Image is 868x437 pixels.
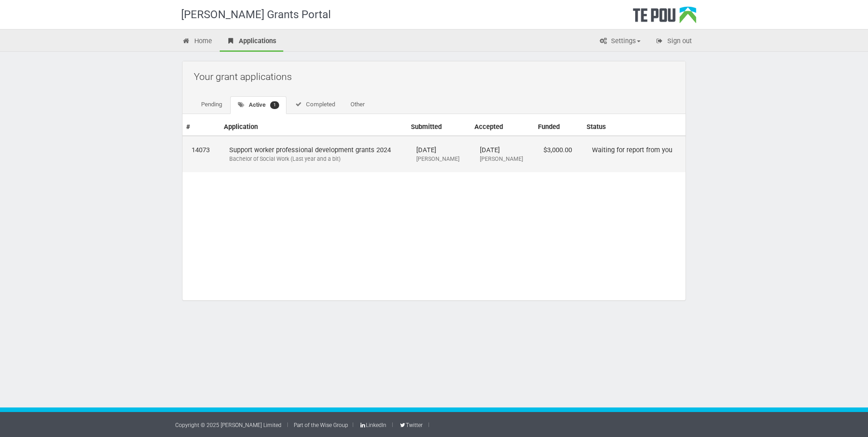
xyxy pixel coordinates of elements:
th: Funded [534,119,583,136]
div: [PERSON_NAME] [416,155,462,163]
a: Completed [287,96,342,114]
a: Other [343,96,372,114]
a: Home [175,32,219,52]
td: Support worker professional development grants 2024 [220,136,407,172]
a: Twitter [399,422,422,428]
a: LinkedIn [359,422,386,428]
div: [PERSON_NAME] [480,155,525,163]
div: Bachelor of Social Work (Last year and a bit) [229,155,398,163]
a: Active [230,96,286,114]
th: # [182,119,220,136]
th: Application [220,119,407,136]
h2: Your grant applications [194,66,679,87]
td: 14073 [182,136,220,172]
a: Sign out [648,32,699,52]
td: $3,000.00 [534,136,583,172]
a: Applications [220,32,283,52]
td: [DATE] [407,136,471,172]
td: [DATE] [471,136,534,172]
a: Pending [194,96,229,114]
span: 1 [270,101,279,109]
a: Part of the Wise Group [294,422,348,428]
th: Accepted [471,119,534,136]
a: Settings [592,32,647,52]
div: Te Pou Logo [633,6,696,29]
th: Status [583,119,686,136]
td: Waiting for report from you [583,136,686,172]
a: Copyright © 2025 [PERSON_NAME] Limited [175,422,281,428]
th: Submitted [407,119,471,136]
